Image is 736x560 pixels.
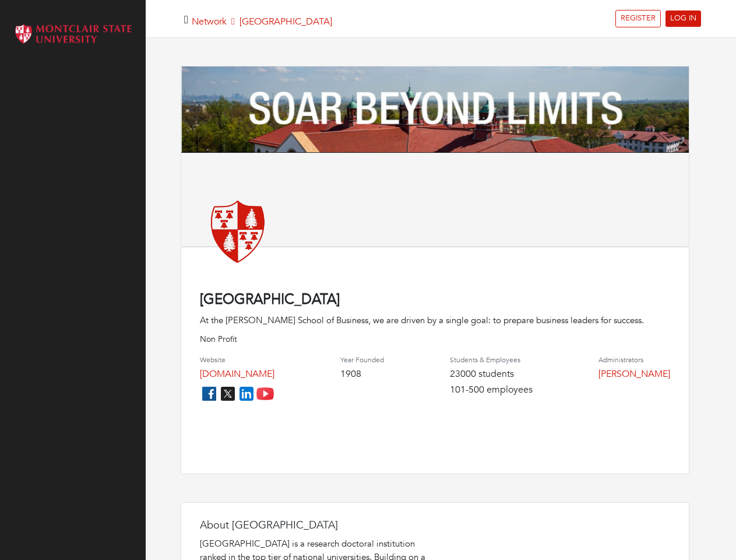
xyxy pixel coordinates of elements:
h4: Website [200,356,274,364]
h4: 23000 students [450,369,533,380]
img: facebook_icon-256f8dfc8812ddc1b8eade64b8eafd8a868ed32f90a8d2bb44f507e1979dbc24.png [200,384,219,403]
h4: 101-500 employees [450,384,533,395]
h4: Year Founded [340,356,384,364]
h4: About [GEOGRAPHIC_DATA] [200,519,433,532]
a: LOG IN [665,10,701,27]
h5: [GEOGRAPHIC_DATA] [192,16,332,27]
a: REGISTER [615,10,661,27]
img: twitter_icon-7d0bafdc4ccc1285aa2013833b377ca91d92330db209b8298ca96278571368c9.png [219,384,237,403]
img: linkedin_icon-84db3ca265f4ac0988026744a78baded5d6ee8239146f80404fb69c9eee6e8e7.png [237,384,256,403]
img: Montclair_logo.png [12,20,134,48]
h4: [GEOGRAPHIC_DATA] [200,292,670,309]
a: [DOMAIN_NAME] [200,367,274,380]
a: [PERSON_NAME] [598,367,670,380]
h4: Students & Employees [450,356,533,364]
div: At the [PERSON_NAME] School of Business, we are driven by a single goal: to prepare business lead... [200,314,670,327]
img: montclair-state-university.png [200,192,276,268]
a: Network [192,15,227,28]
p: Non Profit [200,333,670,345]
h4: 1908 [340,369,384,380]
h4: Administrators [598,356,670,364]
img: youtube_icon-fc3c61c8c22f3cdcae68f2f17984f5f016928f0ca0694dd5da90beefb88aa45e.png [256,384,274,403]
img: Montclair%20Banner.png [181,66,689,153]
